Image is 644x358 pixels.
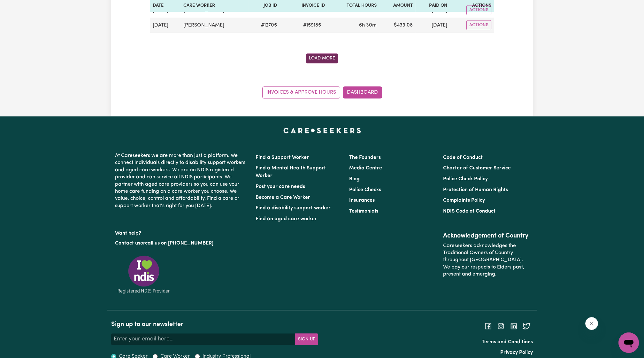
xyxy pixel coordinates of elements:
[4,4,39,10] span: Need any help?
[111,321,318,328] h2: Sign up to our newsletter
[443,232,529,240] h2: Acknowledgement of Country
[482,339,533,345] a: Terms and Conditions
[510,323,517,329] a: Follow Careseekers on LinkedIn
[618,332,639,353] iframe: Button to launch messaging window
[466,5,491,15] button: Actions
[443,240,529,281] p: Careseekers acknowledges the Traditional Owners of Country throughout [GEOGRAPHIC_DATA]. We pay o...
[256,184,305,189] a: Post your care needs
[256,155,309,160] a: Find a Support Worker
[115,254,172,294] img: Registered NDIS provider
[115,227,248,237] p: Want help?
[349,155,381,160] a: The Founders
[115,150,248,212] p: At Careseekers we are more than just a platform. We connect individuals directly to disability su...
[585,317,598,330] iframe: Close message
[343,86,382,98] a: Dashboard
[443,209,495,214] a: NDIS Code of Conduct
[115,241,140,246] a: Contact us
[484,323,492,329] a: Follow Careseekers on Facebook
[145,241,213,246] a: call us on [PHONE_NUMBER]
[262,86,340,98] a: Invoices & Approve Hours
[349,209,378,214] a: Testimonials
[349,176,360,182] a: Blog
[256,216,317,222] a: Find an aged care worker
[111,333,295,345] input: Enter your email here...
[443,155,483,160] a: Code of Conduct
[256,206,331,211] a: Find a disability support worker
[443,187,508,192] a: Protection of Human Rights
[443,176,488,182] a: Police Check Policy
[306,53,338,63] button: Fetch older invoices
[500,350,533,355] a: Privacy Policy
[299,21,325,29] span: # 159185
[181,18,249,33] td: [PERSON_NAME]
[466,20,491,30] button: Actions
[150,18,181,33] td: [DATE]
[379,18,415,33] td: $ 439.08
[497,323,505,329] a: Follow Careseekers on Instagram
[349,187,381,192] a: Police Checks
[256,166,326,178] a: Find a Mental Health Support Worker
[295,333,318,345] button: Subscribe
[349,198,375,203] a: Insurances
[443,198,485,203] a: Complaints Policy
[415,18,449,33] td: [DATE]
[349,166,382,171] a: Media Centre
[523,323,530,329] a: Follow Careseekers on Twitter
[115,237,248,249] p: or
[443,166,511,171] a: Charter of Customer Service
[249,18,280,33] td: # 12705
[359,23,377,28] span: 6 hours 30 minutes
[283,128,361,133] a: Careseekers home page
[256,195,310,200] a: Become a Care Worker
[359,8,377,13] span: 7 hours 30 minutes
